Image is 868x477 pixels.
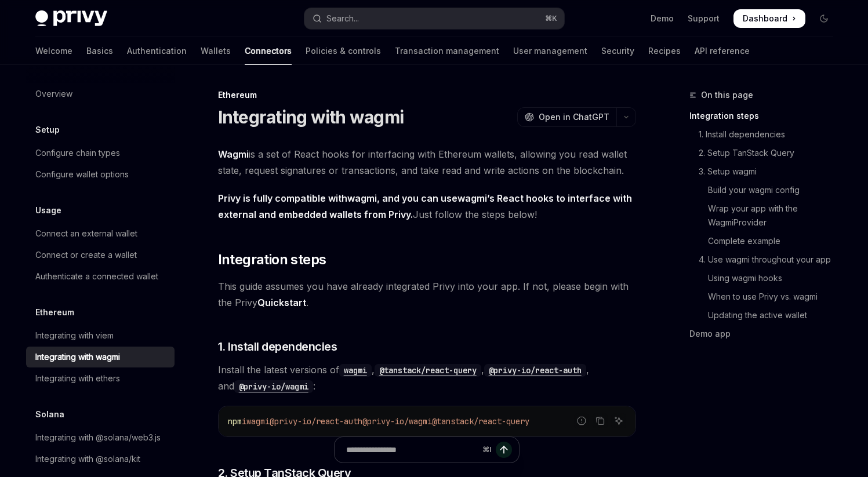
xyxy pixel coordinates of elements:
a: Wagmi [218,148,249,161]
a: Authentication [127,37,187,65]
div: Connect an external wallet [35,227,137,241]
span: This guide assumes you have already integrated Privy into your app. If not, please begin with the... [218,278,636,311]
a: 1. Install dependencies [689,125,842,144]
div: Connect or create a wallet [35,248,137,262]
a: Wrap your app with the WagmiProvider [689,199,842,232]
span: Open in ChatGPT [539,111,609,123]
a: Integrating with wagmi [26,347,175,367]
button: Open search [304,8,564,29]
button: Ask AI [611,413,626,428]
span: ⌘ K [545,14,557,23]
a: Support [688,13,720,24]
a: Using wagmi hooks [689,269,842,287]
span: Dashboard [743,13,787,24]
button: Report incorrect code [574,413,589,428]
img: dark logo [35,10,107,27]
a: @tanstack/react-query [375,364,481,376]
code: @privy-io/react-auth [484,364,586,377]
code: @tanstack/react-query [375,364,481,377]
a: Basics [86,37,113,65]
a: Recipes [648,37,681,65]
a: Connect or create a wallet [26,245,175,265]
a: Integrating with viem [26,325,175,346]
a: Integrating with @solana/web3.js [26,427,175,448]
a: Complete example [689,232,842,250]
a: API reference [695,37,750,65]
span: wagmi [246,416,270,427]
a: Demo [651,13,674,24]
span: Install the latest versions of , , , and : [218,362,636,394]
a: @privy-io/react-auth [484,364,586,376]
button: Copy the contents from the code block [593,413,608,428]
div: Ethereum [218,89,636,101]
h5: Solana [35,407,64,421]
span: On this page [701,88,753,102]
span: @tanstack/react-query [432,416,529,427]
div: Overview [35,87,72,101]
a: Integrating with ethers [26,368,175,389]
button: Send message [496,442,512,458]
div: Integrating with wagmi [35,350,120,364]
a: Overview [26,83,175,104]
a: Build your wagmi config [689,181,842,199]
h5: Ethereum [35,305,74,319]
span: 1. Install dependencies [218,338,337,355]
code: @privy-io/wagmi [234,380,313,393]
div: Integrating with viem [35,329,114,343]
h5: Usage [35,203,61,217]
a: Wallets [201,37,231,65]
a: User management [513,37,587,65]
h1: Integrating with wagmi [218,107,404,128]
div: Configure wallet options [35,168,129,181]
a: Welcome [35,37,72,65]
span: npm [228,416,242,427]
div: Authenticate a connected wallet [35,270,158,283]
a: @privy-io/wagmi [234,380,313,392]
span: Just follow the steps below! [218,190,636,223]
span: i [242,416,246,427]
div: Integrating with @solana/web3.js [35,431,161,445]
a: When to use Privy vs. wagmi [689,287,842,306]
span: is a set of React hooks for interfacing with Ethereum wallets, allowing you read wallet state, re... [218,146,636,179]
a: Dashboard [733,9,805,28]
div: Integrating with @solana/kit [35,452,140,466]
a: 2. Setup TanStack Query [689,144,842,162]
div: Configure chain types [35,146,120,160]
span: @privy-io/react-auth [270,416,362,427]
a: Demo app [689,325,842,343]
a: 4. Use wagmi throughout your app [689,250,842,269]
a: 3. Setup wagmi [689,162,842,181]
a: Connectors [245,37,292,65]
div: Search... [326,12,359,26]
a: Updating the active wallet [689,306,842,325]
a: Configure wallet options [26,164,175,185]
div: Integrating with ethers [35,372,120,385]
strong: Privy is fully compatible with , and you can use ’s React hooks to interface with external and em... [218,192,632,220]
a: Integration steps [689,107,842,125]
a: Authenticate a connected wallet [26,266,175,287]
a: wagmi [339,364,372,376]
span: Integration steps [218,250,326,269]
button: Toggle dark mode [815,9,833,28]
a: Transaction management [395,37,499,65]
a: Configure chain types [26,143,175,163]
input: Ask a question... [346,437,478,463]
button: Open in ChatGPT [517,107,616,127]
a: Policies & controls [306,37,381,65]
a: Integrating with @solana/kit [26,449,175,469]
a: wagmi [457,192,487,205]
a: wagmi [347,192,377,205]
a: Quickstart [257,297,306,309]
a: Security [601,37,634,65]
h5: Setup [35,123,60,137]
a: Connect an external wallet [26,223,175,244]
span: @privy-io/wagmi [362,416,432,427]
code: wagmi [339,364,372,377]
